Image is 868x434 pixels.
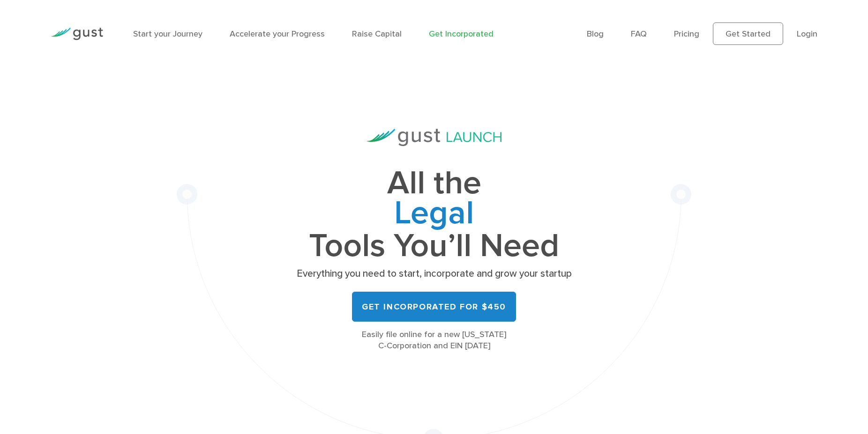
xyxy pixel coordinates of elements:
[674,29,699,39] a: Pricing
[293,267,575,280] p: Everything you need to start, incorporate and grow your startup
[631,29,647,39] a: FAQ
[367,129,501,146] img: Gust Launch Logo
[293,199,575,231] span: Legal
[133,29,202,39] a: Start your Journey
[587,29,604,39] a: Blog
[293,329,575,352] div: Easily file online for a new [US_STATE] C-Corporation and EIN [DATE]
[352,29,402,39] a: Raise Capital
[51,28,103,40] img: Gust Logo
[713,22,783,45] a: Get Started
[230,29,325,39] a: Accelerate your Progress
[352,292,516,322] a: Get Incorporated for $450
[429,29,494,39] a: Get Incorporated
[797,29,817,39] a: Login
[293,169,575,261] h1: All the Tools You’ll Need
